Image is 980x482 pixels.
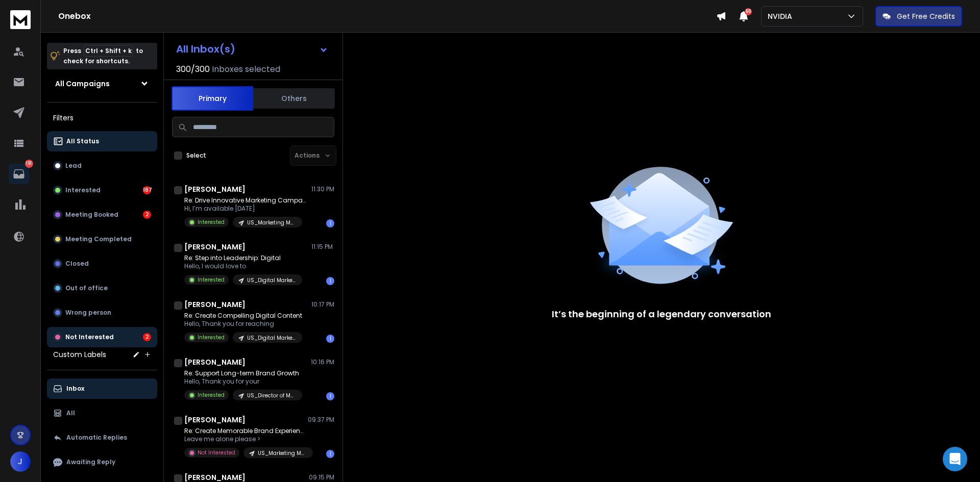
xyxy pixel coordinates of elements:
[309,473,334,481] p: 09:15 PM
[47,403,157,423] button: All
[143,186,151,194] div: 187
[184,427,307,435] p: Re: Create Memorable Brand Experiences
[47,73,157,94] button: All Campaigns
[311,243,334,251] p: 11:15 PM
[311,358,334,366] p: 10:16 PM
[247,276,296,284] p: US_Digital Marketing Manager_24(10/8)
[326,335,334,343] div: 1
[10,10,31,29] img: logo
[58,10,716,22] h1: Onebox
[66,434,127,442] p: Automatic Replies
[897,11,955,21] p: Get Free Credits
[63,46,143,66] p: Press to check for shortcuts.
[552,307,771,321] p: It’s the beginning of a legendary conversation
[253,87,335,110] button: Others
[198,334,225,341] p: Interested
[943,447,967,471] div: Open Intercom Messenger
[65,162,82,170] p: Lead
[47,253,157,274] button: Closed
[186,151,206,160] label: Select
[326,392,334,400] div: 1
[247,219,296,226] p: US_Marketing Manager_28(8/8)
[65,284,108,292] p: Out of office
[875,6,962,27] button: Get Free Credits
[47,131,157,151] button: All Status
[326,219,334,227] div: 1
[198,218,225,226] p: Interested
[308,416,334,424] p: 09:37 PM
[247,392,296,399] p: US_Director of Marketing_3(10/8)
[66,409,75,417] p: All
[184,196,307,205] p: Re: Drive Innovative Marketing Campaigns
[184,254,302,262] p: Re: Step into Leadership: Digital
[247,334,296,342] p: US_Digital Marketing Manager_15(10/8)
[53,349,106,360] h3: Custom Labels
[65,309,111,317] p: Wrong person
[10,451,31,472] button: J
[47,378,157,399] button: Inbox
[198,449,235,456] p: Not Interested
[184,299,246,310] h1: [PERSON_NAME]
[176,63,210,75] span: 300 / 300
[184,435,307,443] p: Leave me alone please >
[184,320,302,328] p: Hello, Thank you for reaching
[326,277,334,285] div: 1
[66,137,99,145] p: All Status
[198,391,225,399] p: Interested
[47,427,157,448] button: Automatic Replies
[184,312,302,320] p: Re: Create Compelling Digital Content
[198,276,225,284] p: Interested
[65,211,118,219] p: Meeting Booked
[65,260,89,268] p: Closed
[184,205,307,213] p: Hi, I’m available [DATE]
[66,385,84,393] p: Inbox
[55,79,110,89] h1: All Campaigns
[184,369,302,377] p: Re: Support Long-term Brand Growth
[184,377,302,386] p: Hello, Thank you for your
[184,262,302,270] p: Hello, I would love to
[176,44,235,54] h1: All Inbox(s)
[47,302,157,323] button: Wrong person
[184,415,246,425] h1: [PERSON_NAME]
[47,452,157,472] button: Awaiting Reply
[745,8,752,15] span: 50
[47,229,157,249] button: Meeting Completed
[65,186,101,194] p: Interested
[25,160,33,168] p: 191
[84,45,133,57] span: Ctrl + Shift + k
[168,39,336,59] button: All Inbox(s)
[143,333,151,341] div: 2
[47,156,157,176] button: Lead
[47,327,157,347] button: Not Interested2
[184,357,246,367] h1: [PERSON_NAME]
[47,205,157,225] button: Meeting Booked2
[768,11,796,21] p: NVIDIA
[184,242,246,252] h1: [PERSON_NAME]
[212,63,280,75] h3: Inboxes selected
[47,278,157,298] button: Out of office
[47,180,157,200] button: Interested187
[326,450,334,458] div: 1
[311,185,334,193] p: 11:30 PM
[65,333,114,341] p: Not Interested
[258,449,307,457] p: US_Marketing Manager_19(10/8)
[9,164,29,184] a: 191
[184,184,246,194] h1: [PERSON_NAME]
[65,235,132,243] p: Meeting Completed
[66,458,115,466] p: Awaiting Reply
[171,86,253,111] button: Primary
[47,111,157,125] h3: Filters
[311,300,334,309] p: 10:17 PM
[143,211,151,219] div: 2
